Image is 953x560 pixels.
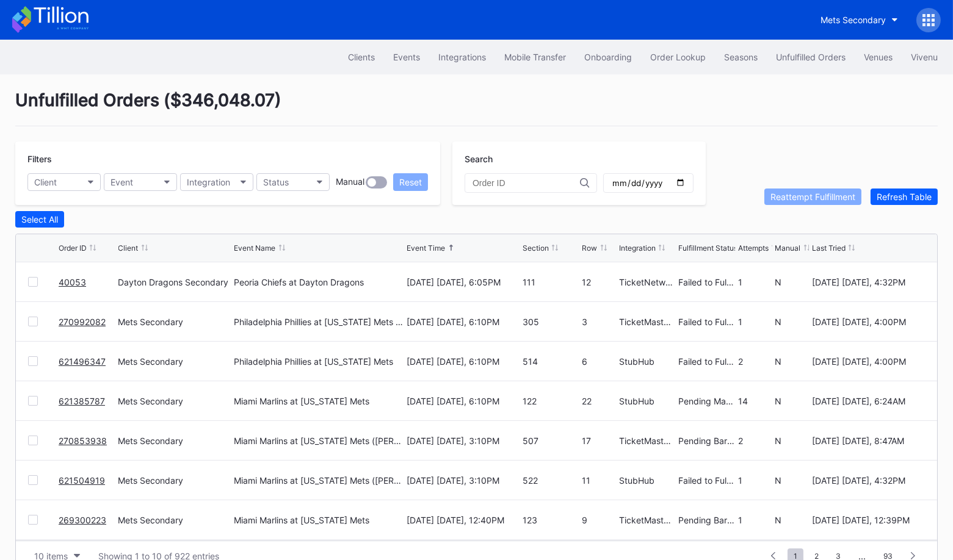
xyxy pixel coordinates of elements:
div: [DATE] [DATE], 6:24AM [812,396,925,406]
div: Order Lookup [650,52,706,62]
div: Section [523,243,549,253]
div: 1 [738,475,772,486]
div: StubHub [619,475,676,486]
div: 3 [582,317,617,327]
div: Mets Secondary [118,356,231,367]
div: 9 [582,515,617,525]
div: [DATE] [DATE], 4:32PM [812,277,925,287]
div: Dayton Dragons Secondary [118,277,231,287]
div: [DATE] [DATE], 12:40PM [407,515,520,525]
button: Clients [339,46,384,68]
div: Reset [399,177,422,187]
div: 17 [582,436,617,446]
div: Client [34,177,57,187]
div: 1 [738,277,772,287]
div: [DATE] [DATE], 4:00PM [812,317,925,327]
button: Mets Secondary [811,9,907,31]
div: N [775,277,810,287]
div: Failed to Fulfill [679,475,736,486]
button: Venues [855,46,902,68]
div: 1 [738,317,772,327]
div: [DATE] [DATE], 8:47AM [812,436,925,446]
div: Order ID [59,243,87,253]
div: 522 [523,475,579,486]
div: Manual [336,176,364,188]
div: Pending Barcode Validation [679,436,736,446]
div: StubHub [619,356,676,367]
div: Reattempt Fulfillment [770,192,855,202]
div: 12 [582,277,617,287]
button: Select All [15,211,64,228]
div: [DATE] [DATE], 6:10PM [407,396,520,406]
div: 514 [523,356,579,367]
div: Manual [775,243,801,253]
button: Mobile Transfer [495,46,575,68]
button: Events [384,46,429,68]
div: Event Time [407,243,445,253]
a: 40053 [59,277,86,287]
div: Philadelphia Phillies at [US_STATE] Mets (SNY Players Pins Featuring [PERSON_NAME], [PERSON_NAME]... [234,317,404,327]
div: [DATE] [DATE], 6:10PM [407,356,520,367]
div: 2 [738,356,772,367]
div: Last Tried [812,243,846,253]
div: Status [263,177,289,187]
div: Onboarding [584,52,632,62]
div: Miami Marlins at [US_STATE] Mets [234,396,370,406]
div: [DATE] [DATE], 3:10PM [407,436,520,446]
div: Miami Marlins at [US_STATE] Mets ([PERSON_NAME] Giveaway) [234,436,404,446]
div: Unfulfilled Orders [776,52,846,62]
a: Onboarding [575,46,641,68]
a: Seasons [715,46,767,68]
div: Peoria Chiefs at Dayton Dragons [234,277,364,287]
div: [DATE] [DATE], 6:10PM [407,317,520,327]
div: Fulfillment Status [679,243,738,253]
div: 305 [523,317,579,327]
div: Event [111,177,133,187]
div: Seasons [724,52,758,62]
button: Event [104,173,177,191]
div: TicketMasterResale [619,436,676,446]
div: Mets Secondary [118,515,231,525]
a: 621496347 [59,356,106,367]
div: [DATE] [DATE], 12:39PM [812,515,925,525]
div: Mets Secondary [118,475,231,486]
a: 621385787 [59,396,105,406]
div: N [775,356,810,367]
div: 111 [523,277,579,287]
div: Integration [187,177,230,187]
div: Mets Secondary [821,15,886,25]
button: Vivenu [902,46,947,68]
div: Filters [27,154,428,164]
div: Mets Secondary [118,396,231,406]
div: TicketNetwork [619,277,676,287]
div: Failed to Fulfill [679,317,736,327]
div: Client [118,243,139,253]
div: Unfulfilled Orders ( $346,048.07 ) [15,90,938,126]
div: 2 [738,436,772,446]
button: Unfulfilled Orders [767,46,855,68]
div: Failed to Fulfill [679,277,736,287]
div: N [775,475,810,486]
div: Venues [864,52,893,62]
div: Philadelphia Phillies at [US_STATE] Mets [234,356,394,367]
div: 1 [738,515,772,525]
button: Order Lookup [641,46,715,68]
div: N [775,436,810,446]
div: 14 [738,396,772,406]
div: Miami Marlins at [US_STATE] Mets ([PERSON_NAME] Giveaway) [234,475,404,486]
div: Mobile Transfer [504,52,566,62]
input: Order ID [473,178,580,188]
div: Row [582,243,598,253]
div: 507 [523,436,579,446]
button: Client [27,173,101,191]
div: [DATE] [DATE], 3:10PM [407,475,520,486]
button: Integrations [429,46,495,68]
a: 270992082 [59,317,106,327]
